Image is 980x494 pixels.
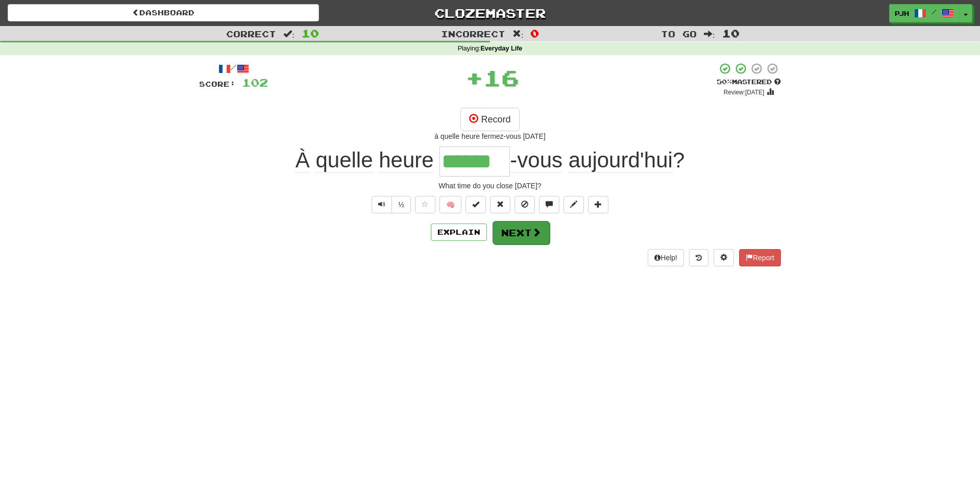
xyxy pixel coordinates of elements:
[739,249,781,266] button: Report
[8,4,319,21] a: Dashboard
[460,108,519,131] button: Record
[717,78,781,87] div: Mastered
[465,62,483,93] span: +
[199,62,268,75] div: /
[379,148,433,172] span: heure
[648,249,684,266] button: Help!
[689,249,708,266] button: Round history (alt+y)
[490,196,510,213] button: Reset to 0% Mastered (alt+r)
[895,9,909,18] span: pjh
[370,196,411,213] div: Text-to-speech controls
[512,30,524,38] span: :
[391,196,411,213] button: ½
[199,181,781,191] div: What time do you close [DATE]?
[431,224,487,241] button: Explain
[242,76,268,89] span: 102
[483,65,519,90] span: 16
[510,148,684,172] span: ?
[889,4,960,22] a: pjh /
[439,196,461,213] button: 🧠
[302,27,319,39] span: 10
[717,78,732,86] span: 50 %
[724,89,765,96] small: Review: [DATE]
[415,196,435,213] button: Favorite sentence (alt+f)
[226,29,276,39] span: Correct
[441,29,505,39] span: Incorrect
[932,8,937,15] span: /
[510,148,562,172] span: -vous
[199,131,781,141] div: à quelle heure fermez-vous [DATE]
[539,196,559,213] button: Discuss sentence (alt+u)
[588,196,608,213] button: Add to collection (alt+a)
[514,196,535,213] button: Ignore sentence (alt+i)
[372,196,392,213] button: Play sentence audio (ctl+space)
[661,29,697,39] span: To go
[283,30,295,38] span: :
[530,27,539,39] span: 0
[493,221,550,244] button: Next
[334,4,646,22] a: Clozemaster
[315,148,373,172] span: quelle
[569,148,673,172] span: aujourd'hui
[296,148,310,172] span: À
[563,196,584,213] button: Edit sentence (alt+d)
[465,196,486,213] button: Set this sentence to 100% Mastered (alt+m)
[704,30,715,38] span: :
[480,45,522,52] strong: Everyday Life
[199,80,236,88] span: Score:
[722,27,740,39] span: 10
